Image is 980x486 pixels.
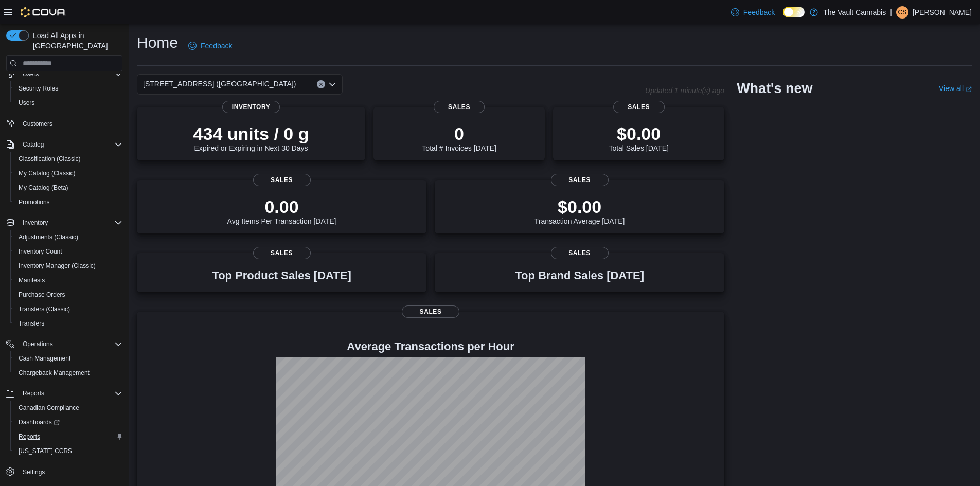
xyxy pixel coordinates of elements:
[19,68,122,80] span: Users
[23,140,44,149] span: Catalog
[898,6,907,19] span: CS
[19,99,34,107] span: Users
[10,259,127,273] button: Inventory Manager (Classic)
[534,196,625,217] p: $0.00
[19,276,45,284] span: Manifests
[14,196,122,208] span: Promotions
[19,305,70,313] span: Transfers (Classic)
[966,86,972,93] svg: External link
[19,68,43,80] button: Users
[19,466,49,478] a: Settings
[23,70,39,78] span: Users
[23,468,45,476] span: Settings
[727,2,779,23] a: Feedback
[184,35,236,56] a: Feedback
[19,217,122,229] span: Inventory
[14,352,75,365] a: Cash Management
[14,367,94,379] a: Chargeback Management
[2,386,127,401] button: Reports
[317,80,325,88] button: Clear input
[823,6,886,19] p: The Vault Cannabis
[19,404,79,412] span: Canadian Compliance
[19,387,48,400] button: Reports
[14,82,62,95] a: Security Roles
[14,182,73,194] a: My Catalog (Beta)
[19,447,72,455] span: [US_STATE] CCRS
[2,67,127,81] button: Users
[645,86,724,95] p: Updated 1 minute(s) ago
[19,184,68,192] span: My Catalog (Beta)
[14,260,100,272] a: Inventory Manager (Classic)
[14,97,122,109] span: Users
[10,195,127,209] button: Promotions
[201,41,232,51] span: Feedback
[14,289,69,301] a: Purchase Orders
[14,317,122,330] span: Transfers
[10,366,127,380] button: Chargeback Management
[14,245,66,258] a: Inventory Count
[737,80,812,97] h2: What's new
[143,78,296,90] span: [STREET_ADDRESS] ([GEOGRAPHIC_DATA])
[19,338,122,350] span: Operations
[14,231,82,243] a: Adjustments (Classic)
[14,303,74,315] a: Transfers (Classic)
[743,7,775,17] span: Feedback
[14,167,122,179] span: My Catalog (Classic)
[14,367,122,379] span: Chargeback Management
[14,153,85,165] a: Classification (Classic)
[19,338,57,350] button: Operations
[212,269,351,282] h3: Top Product Sales [DATE]
[14,402,83,414] a: Canadian Compliance
[253,247,311,259] span: Sales
[14,182,122,194] span: My Catalog (Beta)
[14,260,122,272] span: Inventory Manager (Classic)
[19,118,57,130] a: Customers
[145,340,716,353] h4: Average Transactions per Hour
[222,101,280,113] span: Inventory
[193,123,309,144] p: 434 units / 0 g
[227,196,336,217] p: 0.00
[14,245,122,258] span: Inventory Count
[227,196,336,225] div: Avg Items Per Transaction [DATE]
[10,287,127,302] button: Purchase Orders
[10,444,127,458] button: [US_STATE] CCRS
[14,402,122,414] span: Canadian Compliance
[613,101,665,113] span: Sales
[137,32,178,53] h1: Home
[14,289,122,301] span: Purchase Orders
[14,430,122,443] span: Reports
[14,445,122,457] span: Washington CCRS
[890,6,892,19] p: |
[10,81,127,96] button: Security Roles
[2,464,127,479] button: Settings
[2,337,127,351] button: Operations
[10,302,127,316] button: Transfers (Classic)
[2,137,127,152] button: Catalog
[14,196,54,208] a: Promotions
[19,262,96,270] span: Inventory Manager (Classic)
[14,352,122,365] span: Cash Management
[19,369,90,377] span: Chargeback Management
[19,217,52,229] button: Inventory
[19,169,76,177] span: My Catalog (Classic)
[10,230,127,244] button: Adjustments (Classic)
[19,247,62,256] span: Inventory Count
[193,123,309,152] div: Expired or Expiring in Next 30 Days
[14,153,122,165] span: Classification (Classic)
[14,303,122,315] span: Transfers (Classic)
[14,416,64,428] a: Dashboards
[896,6,908,19] div: Courtney Sinclair
[19,198,50,206] span: Promotions
[19,138,48,151] button: Catalog
[551,247,609,259] span: Sales
[23,219,48,227] span: Inventory
[14,445,76,457] a: [US_STATE] CCRS
[23,340,53,348] span: Operations
[19,418,60,426] span: Dashboards
[328,80,336,88] button: Open list of options
[515,269,644,282] h3: Top Brand Sales [DATE]
[609,123,668,144] p: $0.00
[10,273,127,287] button: Manifests
[10,181,127,195] button: My Catalog (Beta)
[422,123,496,144] p: 0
